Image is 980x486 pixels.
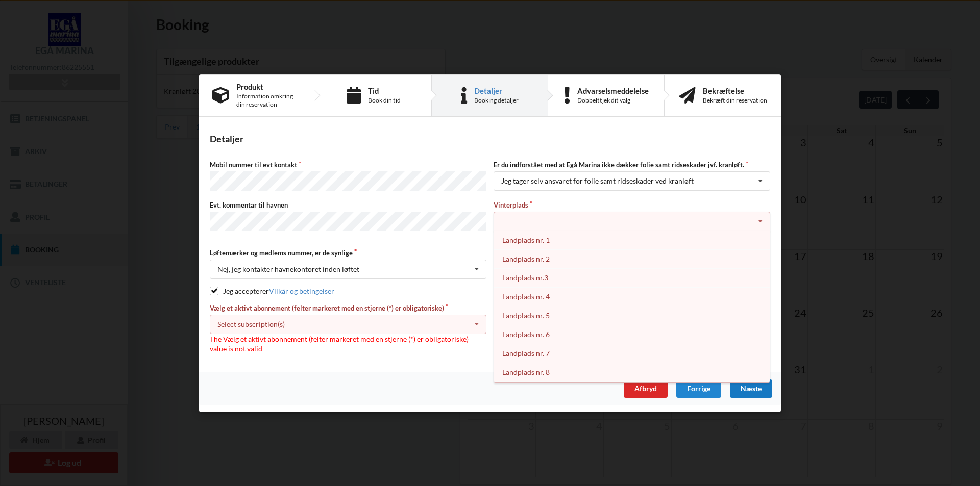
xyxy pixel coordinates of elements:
[676,379,721,398] div: Forrige
[210,160,486,169] label: Mobil nummer til evt kontakt
[494,160,770,169] label: Er du indforstået med at Egå Marina ikke dækker folie samt ridseskader jvf. kranløft.
[217,320,285,328] div: Select subscription(s)
[494,381,770,400] div: Landplads nr. 9
[474,86,519,94] div: Detaljer
[730,379,772,398] div: Næste
[368,96,401,104] div: Book din tid
[494,268,770,287] div: Landplads nr.3
[624,379,668,398] div: Afbryd
[494,344,770,363] div: Landplads nr. 7
[210,248,486,257] label: Løftemærker og medlems nummer, er de synlige
[703,96,767,104] div: Bekræft din reservation
[474,96,519,104] div: Booking detaljer
[210,303,486,312] label: Vælg et aktivt abonnement (felter markeret med en stjerne (*) er obligatoriske)
[217,266,359,273] div: Nej, jeg kontakter havnekontoret inden løftet
[494,200,770,210] label: Vinterplads
[210,287,334,295] label: Jeg accepterer
[210,334,469,353] span: The Vælg et aktivt abonnement (felter markeret med en stjerne (*) er obligatoriske) value is not ...
[368,86,401,94] div: Tid
[210,133,770,145] div: Detaljer
[703,86,767,94] div: Bekræftelse
[494,287,770,306] div: Landplads nr. 4
[210,200,486,210] label: Evt. kommentar til havnen
[269,287,334,295] a: Vilkår og betingelser
[236,92,302,108] div: Information omkring din reservation
[494,306,770,325] div: Landplads nr. 5
[501,177,694,185] div: Jeg tager selv ansvaret for folie samt ridseskader ved kranløft
[236,82,302,90] div: Produkt
[577,96,649,104] div: Dobbelttjek dit valg
[494,363,770,381] div: Landplads nr. 8
[577,86,649,94] div: Advarselsmeddelelse
[494,325,770,344] div: Landplads nr. 6
[494,231,770,249] div: Landplads nr. 1
[494,249,770,268] div: Landplads nr. 2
